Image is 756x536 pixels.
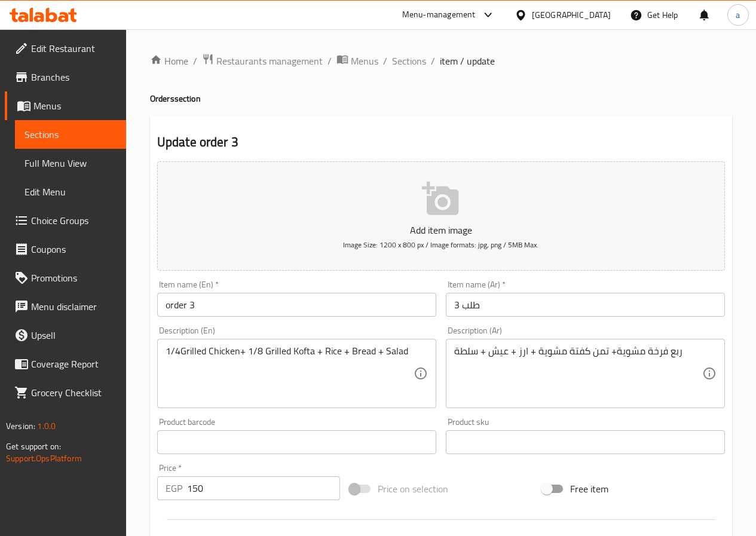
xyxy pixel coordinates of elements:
div: [GEOGRAPHIC_DATA] [532,8,611,22]
span: Restaurants management [216,54,323,68]
input: Please enter product sku [446,430,725,454]
span: Price on selection [378,482,448,496]
nav: breadcrumb [150,53,732,69]
p: Add item image [176,223,706,237]
span: Menus [351,54,378,68]
li: / [383,54,387,68]
span: a [736,8,740,22]
a: Coverage Report [5,350,126,378]
a: Home [150,54,188,68]
span: Free item [570,482,608,496]
button: Add item imageImage Size: 1200 x 800 px / Image formats: jpg, png / 5MB Max. [157,161,725,271]
span: Menus [33,99,117,113]
a: Support.OpsPlatform [6,451,82,466]
a: Menu disclaimer [5,292,126,321]
a: Choice Groups [5,206,126,235]
span: Coupons [31,242,117,256]
a: Restaurants management [202,53,323,69]
a: Edit Restaurant [5,34,126,63]
span: item / update [440,54,495,68]
input: Enter name En [157,293,436,317]
span: Choice Groups [31,213,117,228]
span: Get support on: [6,439,61,454]
a: Sections [392,54,426,68]
span: Grocery Checklist [31,385,117,400]
p: EGP [166,481,182,495]
a: Grocery Checklist [5,378,126,407]
h4: Orders section [150,93,732,105]
span: Promotions [31,271,117,285]
span: Full Menu View [25,156,117,170]
textarea: 1/4Grilled Chicken+ 1/8 Grilled Kofta + Rice + Bread + Salad [166,345,414,402]
span: Coverage Report [31,357,117,371]
a: Edit Menu [15,177,126,206]
li: / [431,54,435,68]
a: Sections [15,120,126,149]
span: Image Size: 1200 x 800 px / Image formats: jpg, png / 5MB Max. [343,238,538,252]
a: Upsell [5,321,126,350]
li: / [193,54,197,68]
a: Full Menu View [15,149,126,177]
span: Edit Restaurant [31,41,117,56]
div: Menu-management [402,8,476,22]
span: Branches [31,70,117,84]
li: / [328,54,332,68]
span: Menu disclaimer [31,299,117,314]
a: Branches [5,63,126,91]
input: Please enter price [187,476,340,500]
span: Version: [6,418,35,434]
span: Sections [25,127,117,142]
a: Promotions [5,264,126,292]
input: Please enter product barcode [157,430,436,454]
a: Menus [5,91,126,120]
a: Menus [336,53,378,69]
h2: Update order 3 [157,133,725,151]
span: 1.0.0 [37,418,56,434]
span: Edit Menu [25,185,117,199]
span: Upsell [31,328,117,342]
textarea: ربع فرخة مشوية+ تمن كفتة مشوية + ارز + عيش + سلطة [454,345,702,402]
input: Enter name Ar [446,293,725,317]
a: Coupons [5,235,126,264]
